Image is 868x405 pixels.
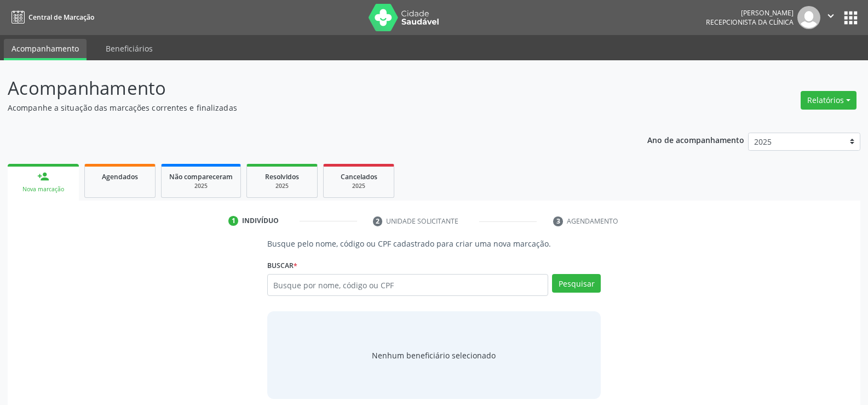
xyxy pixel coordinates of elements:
span: Central de Marcação [28,13,94,22]
span: Nenhum beneficiário selecionado [372,350,496,361]
div: Nova marcação [15,185,71,193]
div: person_add [37,170,49,182]
span: Recepcionista da clínica [706,18,794,27]
i:  [825,10,837,22]
span: Agendados [102,172,138,181]
p: Acompanhamento [8,75,605,102]
div: Indivíduo [242,216,279,226]
button: apps [841,8,860,27]
a: Beneficiários [98,39,160,58]
a: Acompanhamento [4,39,87,60]
div: [PERSON_NAME] [706,8,794,18]
button:  [820,6,841,29]
p: Acompanhe a situação das marcações correntes e finalizadas [8,102,605,113]
label: Buscar [267,257,297,274]
p: Ano de acompanhamento [647,133,744,146]
span: Não compareceram [169,172,233,181]
span: Cancelados [341,172,377,181]
input: Busque por nome, código ou CPF [267,274,548,296]
div: 2025 [331,182,386,190]
span: Resolvidos [265,172,299,181]
div: 2025 [169,182,233,190]
div: 1 [228,216,238,226]
div: 2025 [255,182,309,190]
button: Pesquisar [552,274,601,293]
p: Busque pelo nome, código ou CPF cadastrado para criar uma nova marcação. [267,238,601,249]
button: Relatórios [801,91,856,110]
img: img [797,6,820,29]
a: Central de Marcação [8,8,94,26]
